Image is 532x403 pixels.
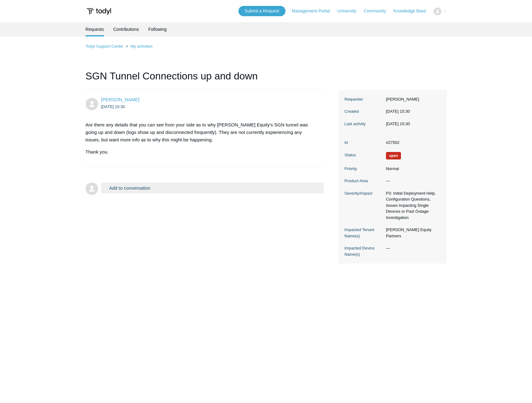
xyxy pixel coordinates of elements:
[345,190,383,197] dt: Severity/Impact
[130,44,153,49] a: My activities
[345,227,383,239] dt: Impacted Tenant Name(s)
[345,121,383,127] dt: Last activity
[86,69,324,90] h1: SGN Tunnel Connections up and down
[101,97,139,102] a: [PERSON_NAME]
[86,6,112,17] img: Todyl Support Center Help Center home page
[86,44,125,49] li: Todyl Support Center
[337,8,362,14] a: University
[383,96,440,102] dd: [PERSON_NAME]
[383,178,440,184] dd: —
[86,121,318,144] p: Are there any details that you can see from your side as to why [PERSON_NAME] Equity's SGN tunnel...
[393,8,432,14] a: Knowledge Base
[383,190,440,221] dd: P3: Initial Deployment Help, Configuration Questions, Issues Impacting Single Devices or Past Out...
[86,148,318,156] p: Thank you.
[345,140,383,146] dt: Id
[86,22,104,36] li: Requests
[125,44,153,49] li: My activities
[383,245,440,251] dd: —
[101,97,139,102] span: Andrew Montecalvo
[345,152,383,158] dt: Status
[386,152,401,159] span: We are working on a response for you
[345,178,383,184] dt: Product Area
[364,8,392,14] a: Community
[386,121,410,126] time: 2025-08-18T15:30:38+00:00
[383,166,440,172] dd: Normal
[101,183,324,193] button: Add to conversation
[383,227,440,239] dd: [PERSON_NAME] Equity Partners
[113,22,139,36] a: Contributions
[345,108,383,115] dt: Created
[101,104,125,109] time: 2025-08-18T15:30:38Z
[383,140,440,146] dd: #27502
[386,109,410,114] time: 2025-08-18T15:30:38+00:00
[345,96,383,102] dt: Requester
[345,245,383,257] dt: Impacted Device Name(s)
[148,22,167,36] a: Following
[86,44,124,49] a: Todyl Support Center
[345,166,383,172] dt: Priority
[238,6,285,16] a: Submit a Request
[292,8,336,14] a: Management Portal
